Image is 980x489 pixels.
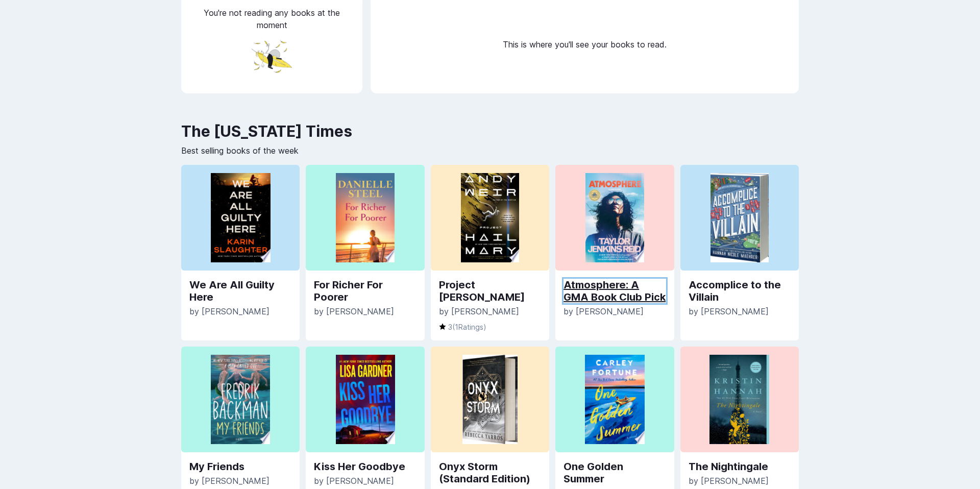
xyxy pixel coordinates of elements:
p: by [689,305,791,317]
a: Accomplice to the Villain [689,279,791,303]
h2: The [US_STATE] Times [181,122,799,140]
img: Woman paying for a purchase [336,355,395,444]
a: Onyx Storm (Standard Edition) [439,460,541,485]
img: Woman paying for a purchase [585,355,645,444]
a: We Are All Guilty Here [189,279,291,303]
a: My Friends [189,460,291,473]
a: Atmosphere: A GMA Book Club Pick [563,279,666,303]
p: by [314,305,416,317]
img: Woman paying for a purchase [462,355,518,444]
img: Woman paying for a purchase [211,355,270,444]
p: You're not reading any books at the moment [191,7,352,31]
span: [PERSON_NAME] [326,476,394,486]
span: [PERSON_NAME] [326,306,394,316]
span: [PERSON_NAME] [701,306,769,316]
p: Best selling books of the week [181,144,799,157]
img: Woman paying for a purchase [461,173,519,262]
img: Woman paying for a purchase [710,173,769,262]
span: [PERSON_NAME] [202,306,269,316]
span: [PERSON_NAME] [576,306,644,316]
img: Woman paying for a purchase [709,355,769,444]
span: [PERSON_NAME] [202,476,269,486]
p: 3 ( 1 Ratings) [439,322,541,332]
p: by [189,305,291,317]
a: For Richer For Poorer [314,279,416,303]
span: [PERSON_NAME] [701,476,769,486]
img: Woman paying for a purchase [585,173,644,262]
a: One Golden Summer [563,460,666,485]
p: by [189,475,291,487]
p: by [563,305,666,317]
img: Woman paying for a purchase [211,173,271,262]
img: Woman paying for a purchase [336,173,395,262]
p: by [689,475,791,487]
p: by [314,475,416,487]
a: Kiss Her Goodbye [314,460,416,473]
p: by [439,305,541,317]
a: Project [PERSON_NAME] [439,279,541,303]
img: floater.png [247,31,298,82]
a: The Nightingale [689,460,791,473]
span: [PERSON_NAME] [451,306,519,316]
